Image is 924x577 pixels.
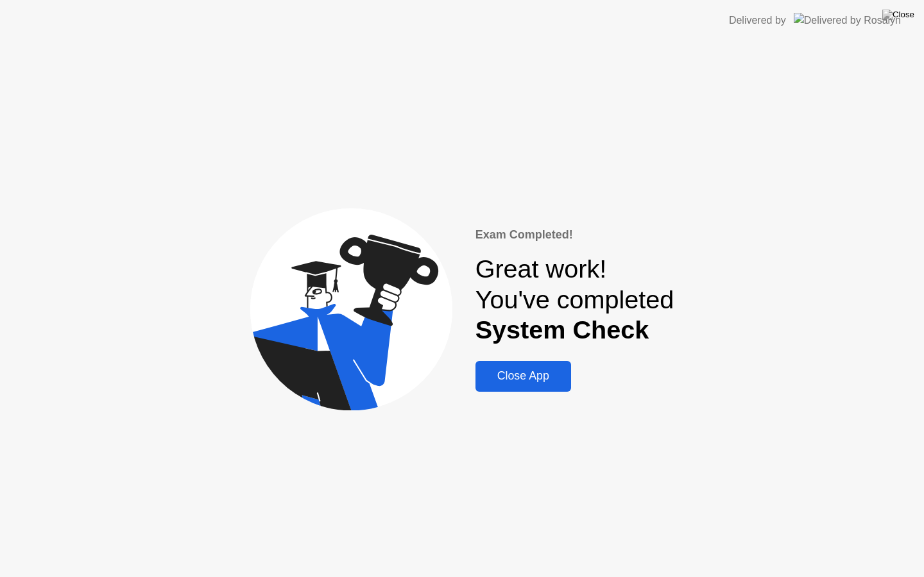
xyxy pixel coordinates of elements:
b: System Check [475,315,649,344]
div: Delivered by [729,13,786,28]
div: Close App [479,369,567,383]
div: Exam Completed! [475,226,674,244]
img: Close [882,10,914,20]
button: Close App [475,361,571,392]
div: Great work! You've completed [475,254,674,346]
img: Delivered by Rosalyn [794,13,901,28]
